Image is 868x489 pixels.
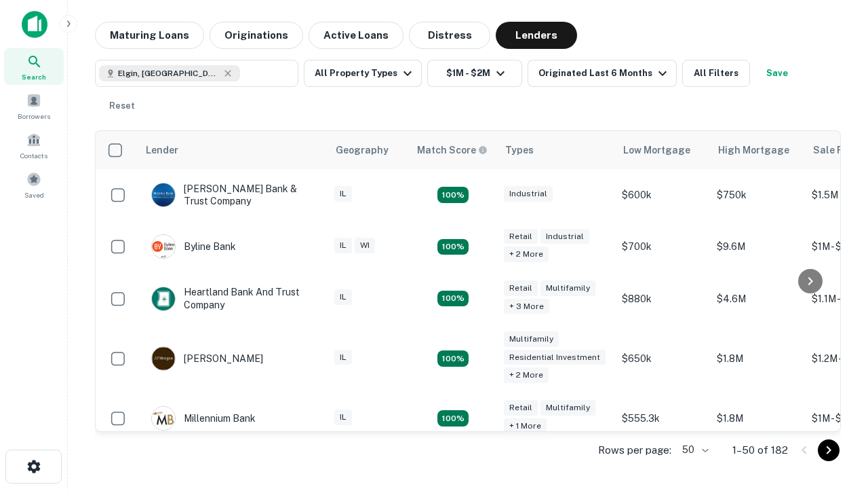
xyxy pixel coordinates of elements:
td: $600k [615,169,710,221]
button: Reset [100,92,144,120]
div: + 1 more [504,418,547,434]
div: WI [355,238,375,253]
button: Originations [210,22,303,49]
div: Matching Properties: 16, hasApolloMatch: undefined [437,410,469,427]
td: $1.8M [710,325,805,393]
div: IL [334,186,352,202]
img: picture [152,347,175,370]
span: Saved [24,189,44,200]
div: Multifamily [504,331,559,347]
span: Elgin, [GEOGRAPHIC_DATA], [GEOGRAPHIC_DATA] [118,67,220,79]
td: $750k [710,169,805,221]
th: Low Mortgage [615,131,710,169]
div: + 2 more [504,247,549,262]
iframe: Chat Widget [800,337,868,402]
button: Maturing Loans [95,22,204,49]
div: Retail [504,400,538,416]
img: picture [152,235,175,258]
button: All Filters [682,60,750,87]
div: Retail [504,280,538,296]
td: $880k [615,272,710,324]
button: Distress [409,22,490,49]
div: High Mortgage [718,142,789,158]
td: $4.6M [710,272,805,324]
div: [PERSON_NAME] [151,346,263,371]
div: Matching Properties: 25, hasApolloMatch: undefined [437,350,469,367]
a: Search [4,48,64,85]
td: $555.3k [615,393,710,444]
td: $650k [615,325,710,393]
div: Retail [504,229,538,244]
div: Residential Investment [504,350,606,365]
span: Search [22,71,46,82]
div: Industrial [540,229,589,244]
th: Geography [328,131,409,169]
div: Lender [146,142,178,158]
a: Saved [4,166,64,203]
div: Byline Bank [151,234,236,259]
button: Save your search to get updates of matches that match your search criteria. [755,60,799,87]
div: 50 [677,440,711,460]
button: All Property Types [304,60,422,87]
th: High Mortgage [710,131,805,169]
div: Matching Properties: 19, hasApolloMatch: undefined [437,291,469,307]
div: Millennium Bank [151,406,256,431]
button: $1M - $2M [427,60,522,87]
button: Active Loans [309,22,403,49]
th: Types [497,131,615,169]
div: Matching Properties: 28, hasApolloMatch: undefined [437,187,469,203]
th: Lender [138,131,328,169]
td: $1.8M [710,393,805,444]
div: IL [334,350,352,365]
div: Geography [336,142,389,158]
div: IL [334,289,352,305]
div: [PERSON_NAME] Bank & Trust Company [151,183,314,207]
td: $9.6M [710,221,805,272]
span: Borrowers [18,111,50,122]
div: Types [505,142,534,158]
button: Lenders [496,22,577,49]
p: Rows per page: [598,442,671,458]
span: Contacts [20,150,47,161]
div: IL [334,238,352,253]
th: Capitalize uses an advanced AI algorithm to match your search with the best lender. The match sco... [409,131,497,169]
div: IL [334,410,352,425]
div: + 3 more [504,299,549,314]
div: Low Mortgage [623,142,690,158]
h6: Match Score [417,143,485,158]
button: Go to next page [818,439,840,461]
p: 1–50 of 182 [732,442,788,458]
div: Industrial [504,186,553,202]
a: Contacts [4,127,64,164]
div: + 2 more [504,367,549,383]
img: picture [152,407,175,430]
a: Borrowers [4,88,64,124]
button: Originated Last 6 Months [528,60,677,87]
div: Multifamily [540,280,595,296]
img: picture [152,183,175,206]
div: Originated Last 6 Months [538,65,671,81]
div: Matching Properties: 19, hasApolloMatch: undefined [437,239,469,255]
img: picture [152,287,175,310]
div: Heartland Bank And Trust Company [151,286,314,310]
td: $700k [615,221,710,272]
img: capitalize-icon.png [22,11,47,38]
div: Multifamily [540,400,595,416]
div: Capitalize uses an advanced AI algorithm to match your search with the best lender. The match sco... [417,143,488,158]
